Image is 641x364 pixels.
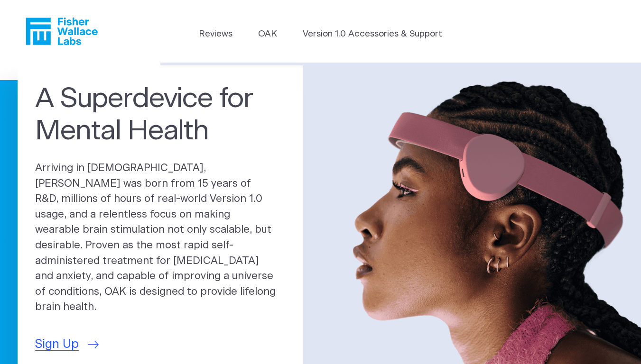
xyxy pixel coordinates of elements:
[199,27,232,41] a: Reviews
[35,161,285,315] p: Arriving in [DEMOGRAPHIC_DATA], [PERSON_NAME] was born from 15 years of R&D, millions of hours of...
[35,336,99,354] a: Sign Up
[303,27,442,41] a: Version 1.0 Accessories & Support
[26,18,98,45] a: Fisher Wallace
[35,83,285,147] h1: A Superdevice for Mental Health
[258,27,277,41] a: OAK
[35,336,79,354] span: Sign Up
